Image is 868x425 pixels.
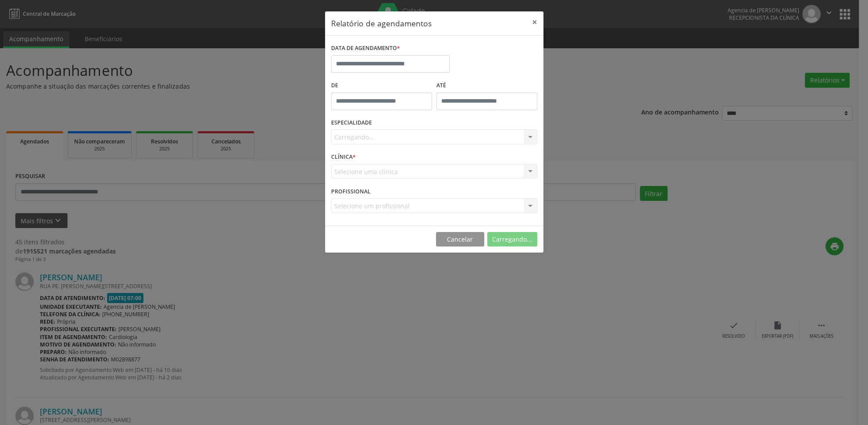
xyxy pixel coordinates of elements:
label: PROFISSIONAL [331,185,371,198]
button: Close [526,11,543,33]
label: DATA DE AGENDAMENTO [331,42,400,55]
label: CLÍNICA [331,150,356,164]
label: De [331,79,432,93]
label: ESPECIALIDADE [331,116,372,130]
h5: Relatório de agendamentos [331,18,432,29]
label: ATÉ [436,79,537,93]
button: Carregando... [487,232,537,247]
button: Cancelar [436,232,484,247]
